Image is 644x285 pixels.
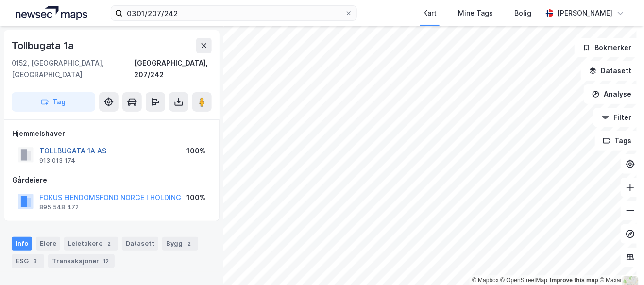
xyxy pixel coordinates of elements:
[593,108,640,127] button: Filter
[12,38,75,53] div: Tollbugata 1a
[64,237,118,251] div: Leietakere
[123,6,344,20] input: Søk på adresse, matrikkel, gårdeiere, leietakere eller personer
[501,277,548,284] a: OpenStreetMap
[514,7,531,19] div: Bolig
[12,254,44,268] div: ESG
[31,256,40,266] div: 3
[595,238,644,285] iframe: Chat Widget
[16,6,87,20] img: logo.a4113a55bc3d86da70a041830d287a7e.svg
[558,7,613,19] div: [PERSON_NAME]
[12,237,32,251] div: Info
[134,57,212,81] div: [GEOGRAPHIC_DATA], 207/242
[162,237,198,251] div: Bygg
[12,174,211,186] div: Gårdeiere
[48,254,115,268] div: Transaksjoner
[104,239,114,249] div: 2
[595,238,644,285] div: Kontrollprogram for chat
[575,38,640,57] button: Bokmerker
[12,57,134,81] div: 0152, [GEOGRAPHIC_DATA], [GEOGRAPHIC_DATA]
[39,157,75,165] div: 913 013 174
[185,239,194,249] div: 2
[12,128,211,139] div: Hjemmelshaver
[458,7,493,19] div: Mine Tags
[101,256,111,266] div: 12
[39,203,79,211] div: 895 548 472
[122,237,158,251] div: Datasett
[584,84,640,104] button: Analyse
[550,277,598,284] a: Improve this map
[595,131,640,151] button: Tags
[12,92,95,112] button: Tag
[186,192,205,203] div: 100%
[423,7,437,19] div: Kart
[472,277,499,284] a: Mapbox
[581,61,640,81] button: Datasett
[186,145,205,157] div: 100%
[36,237,60,251] div: Eiere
